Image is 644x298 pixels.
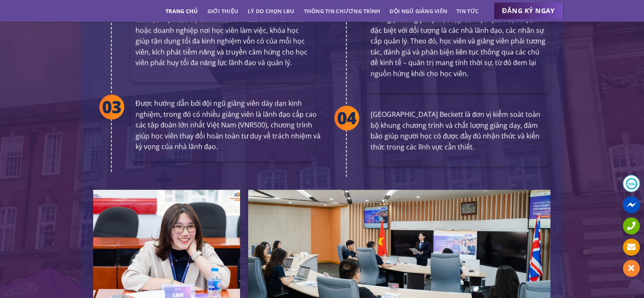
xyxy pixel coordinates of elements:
[502,6,555,16] span: ĐĂNG KÝ NGAY
[248,3,295,19] a: Lý do chọn LBU
[207,3,238,19] a: Giới thiệu
[456,3,478,19] a: Tin tức
[166,3,198,19] a: Trang chủ
[390,3,447,19] a: Đội ngũ giảng viên
[304,3,381,19] a: Thông tin chương trình
[494,3,564,19] a: ĐĂNG KÝ NGAY
[135,98,321,153] p: Được hướng dẫn bởi đội ngũ giảng viên dày dạn kinh nghiệm, trong đó có nhiều giảng viên là lãnh đ...
[370,109,545,153] p: [GEOGRAPHIC_DATA] Beckett là đơn vị kiểm soát toàn bộ khung chương trình và chất lượng giảng dạy,...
